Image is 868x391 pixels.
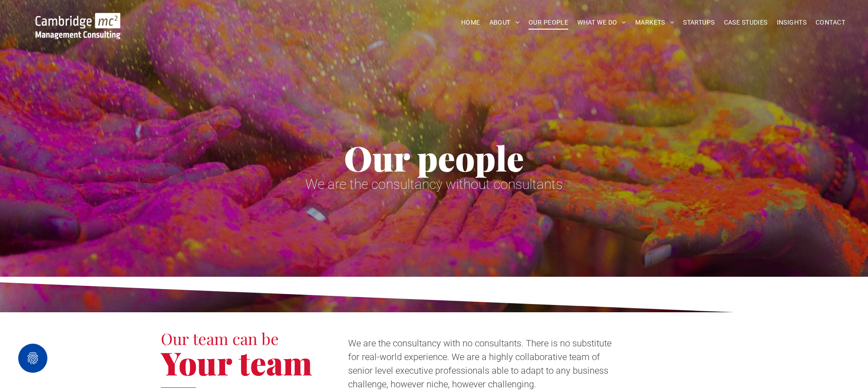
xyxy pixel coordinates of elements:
a: STARTUPS [678,15,719,30]
span: We are the consultancy without consultants [305,176,563,192]
a: ABOUT [485,15,524,30]
span: Your team [161,341,312,384]
a: WHAT WE DO [573,15,631,30]
span: Our team can be [161,328,279,349]
a: HOME [457,15,485,30]
a: OUR PEOPLE [524,15,573,30]
a: INSIGHTS [772,15,811,30]
span: Our people [344,135,524,180]
img: Go to Homepage [36,13,120,39]
a: MARKETS [631,15,678,30]
a: CONTACT [811,15,850,30]
a: CASE STUDIES [719,15,772,30]
span: We are the consultancy with no consultants. There is no substitute for real-world experience. We ... [348,338,611,390]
